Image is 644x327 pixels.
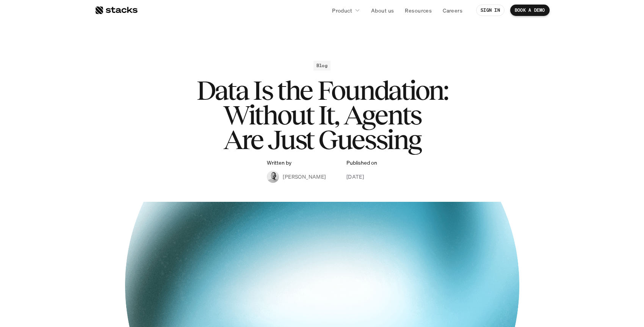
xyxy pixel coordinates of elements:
[438,3,467,17] a: Careers
[317,63,327,68] h2: Blog
[443,6,462,14] p: Careers
[400,3,436,17] a: Resources
[332,6,352,14] p: Product
[481,8,500,13] p: SIGN IN
[283,173,326,181] p: [PERSON_NAME]
[476,5,505,16] a: SIGN IN
[346,160,377,166] p: Published on
[267,160,291,166] p: Written by
[367,3,398,17] a: About us
[346,173,364,181] p: [DATE]
[510,5,550,16] a: BOOK A DEMO
[405,6,432,14] p: Resources
[515,8,545,13] p: BOOK A DEMO
[371,6,394,14] p: About us
[89,145,123,150] a: Privacy Policy
[171,78,474,152] h1: Data Is the Foundation: Without It, Agents Are Just Guessing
